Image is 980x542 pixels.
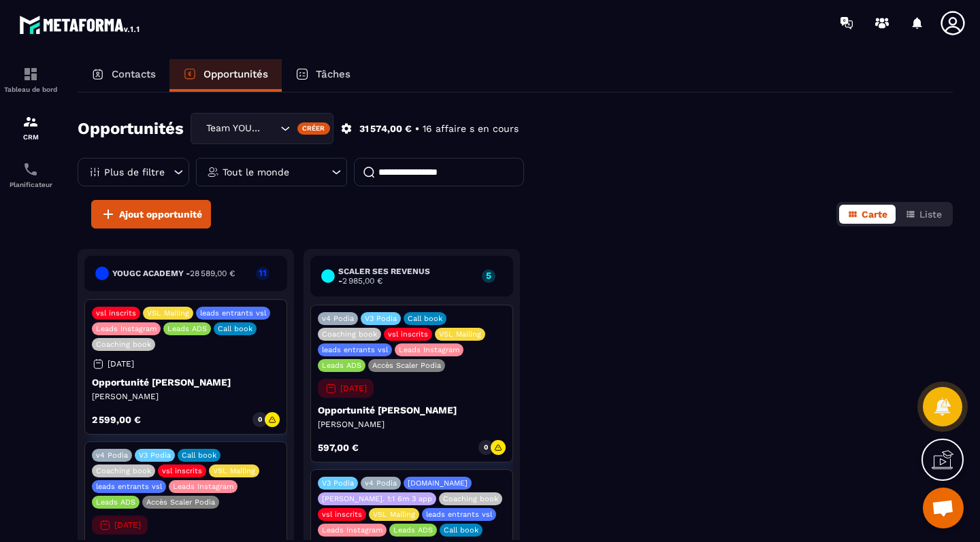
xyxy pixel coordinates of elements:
[318,419,506,430] p: [PERSON_NAME]
[322,314,354,323] p: v4 Podia
[443,494,498,503] p: Coaching book
[316,68,350,80] p: Tâches
[146,498,215,507] p: Accès Scaler Podia
[340,384,367,393] p: [DATE]
[96,482,162,491] p: leads entrants vsl
[96,340,151,349] p: Coaching book
[91,200,211,228] button: Ajout opportunité
[263,121,277,136] input: Search for option
[96,451,128,460] p: v4 Podia
[3,133,58,141] p: CRM
[408,314,442,323] p: Call book
[897,205,950,224] button: Liste
[78,115,184,142] h2: Opportunités
[862,209,887,220] span: Carte
[322,479,354,488] p: V3 Podia
[258,415,262,424] p: 0
[119,207,202,221] span: Ajout opportunité
[415,122,419,135] p: •
[439,330,481,339] p: VSL Mailing
[297,122,331,135] div: Créer
[92,415,141,424] p: 2 599,00 €
[322,345,388,354] p: leads entrants vsl
[108,359,134,369] p: [DATE]
[3,151,58,199] a: schedulerschedulerPlanificateur
[423,122,519,135] p: 16 affaire s en cours
[322,494,432,503] p: [PERSON_NAME]. 1:1 6m 3 app
[3,181,58,188] p: Planificateur
[147,309,189,318] p: VSL Mailing
[203,121,263,136] span: Team YOUGC - Formations
[167,324,207,333] p: Leads ADS
[203,68,268,80] p: Opportunités
[338,267,475,286] h6: Scaler ses revenus -
[426,510,492,519] p: leads entrants vsl
[318,405,506,416] p: Opportunité [PERSON_NAME]
[190,269,235,278] span: 28 589,00 €
[112,68,156,80] p: Contacts
[373,510,415,519] p: VSL Mailing
[213,467,255,475] p: VSL Mailing
[104,167,165,177] p: Plus de filtre
[372,361,441,370] p: Accès Scaler Podia
[182,451,216,460] p: Call book
[256,268,269,277] p: 11
[359,122,412,135] p: 31 574,00 €
[923,488,964,528] a: Ouvrir le chat
[839,205,896,224] button: Carte
[22,161,39,177] img: scheduler
[3,56,58,103] a: formationformationTableau de bord
[444,526,478,535] p: Call book
[919,209,942,220] span: Liste
[482,271,495,280] p: 5
[322,330,377,339] p: Coaching book
[92,391,280,402] p: [PERSON_NAME]
[22,66,39,82] img: formation
[92,377,280,388] p: Opportunité [PERSON_NAME]
[388,330,428,339] p: vsl inscrits
[399,345,459,354] p: Leads Instagram
[96,467,151,475] p: Coaching book
[365,314,397,323] p: V3 Podia
[322,510,362,519] p: vsl inscrits
[96,498,135,507] p: Leads ADS
[365,479,397,488] p: v4 Podia
[19,12,142,37] img: logo
[139,451,171,460] p: V3 Podia
[78,59,169,92] a: Contacts
[393,526,433,535] p: Leads ADS
[342,276,382,286] span: 2 985,00 €
[484,443,488,452] p: 0
[162,467,202,475] p: vsl inscrits
[96,309,136,318] p: vsl inscrits
[282,59,364,92] a: Tâches
[173,482,233,491] p: Leads Instagram
[3,86,58,93] p: Tableau de bord
[3,103,58,151] a: formationformationCRM
[169,59,282,92] a: Opportunités
[223,167,289,177] p: Tout le monde
[322,526,382,535] p: Leads Instagram
[191,113,333,144] div: Search for option
[112,269,235,278] h6: YouGC Academy -
[22,114,39,130] img: formation
[408,479,468,488] p: [DOMAIN_NAME]
[318,443,359,452] p: 597,00 €
[218,324,252,333] p: Call book
[322,361,361,370] p: Leads ADS
[114,520,141,530] p: [DATE]
[96,324,157,333] p: Leads Instagram
[200,309,266,318] p: leads entrants vsl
